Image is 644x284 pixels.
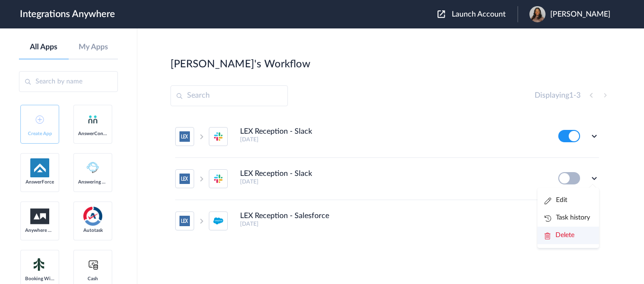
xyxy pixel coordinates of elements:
[20,9,115,20] h1: Integrations Anywhere
[240,169,312,178] h4: LEX Reception - Slack
[83,207,102,226] img: autotask.png
[30,209,49,224] img: aww.png
[69,43,118,52] a: My Apps
[569,92,573,99] span: 1
[19,43,69,52] a: All Apps
[19,71,118,92] input: Search by name
[78,276,107,282] span: Cash
[78,228,107,233] span: Autotask
[438,10,445,18] img: launch-acct-icon.svg
[555,232,574,238] span: Delete
[545,214,590,221] a: Task history
[78,131,107,137] span: AnswerConnect
[240,178,546,185] h5: [DATE]
[25,228,54,233] span: Anywhere Works
[78,179,107,185] span: Answering Service
[545,197,567,203] a: Edit
[25,276,54,282] span: Booking Widget
[87,259,99,270] img: cash-logo.svg
[240,136,546,143] h5: [DATE]
[240,220,546,227] h5: [DATE]
[30,256,49,273] img: Setmore_Logo.svg
[36,115,44,124] img: add-icon.svg
[529,6,546,22] img: lex-web-18.JPG
[170,85,288,106] input: Search
[25,179,54,185] span: AnswerForce
[25,131,54,137] span: Create App
[550,10,610,19] span: [PERSON_NAME]
[87,114,98,125] img: answerconnect-logo.svg
[452,10,506,18] span: Launch Account
[170,58,310,70] h2: [PERSON_NAME]'s Workflow
[30,158,49,177] img: af-app-logo.svg
[535,91,581,100] h4: Displaying -
[240,127,312,136] h4: LEX Reception - Slack
[576,92,581,99] span: 3
[83,158,102,177] img: Answering_service.png
[438,10,518,19] button: Launch Account
[240,211,329,220] h4: LEX Reception - Salesforce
